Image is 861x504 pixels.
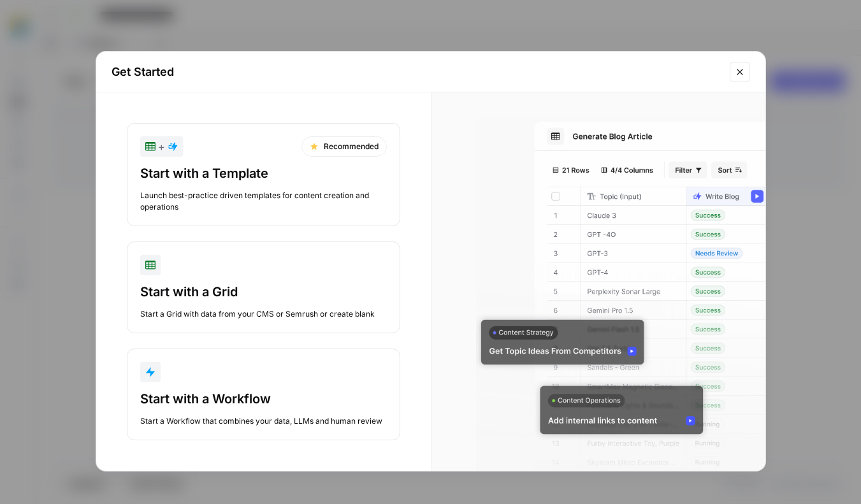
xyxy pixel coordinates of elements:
[730,62,750,82] button: Close modal
[127,349,400,440] button: Start with a WorkflowStart a Workflow that combines your data, LLMs and human review
[140,308,387,320] div: Start a Grid with data from your CMS or Semrush or create blank
[112,63,722,81] h2: Get Started
[140,390,387,408] div: Start with a Workflow
[140,415,387,427] div: Start a Workflow that combines your data, LLMs and human review
[140,283,387,301] div: Start with a Grid
[127,123,400,226] button: +RecommendedStart with a TemplateLaunch best-practice driven templates for content creation and o...
[301,136,387,157] div: Recommended
[127,241,400,333] button: Start with a GridStart a Grid with data from your CMS or Semrush or create blank
[140,190,387,213] div: Launch best-practice driven templates for content creation and operations
[140,164,387,182] div: Start with a Template
[145,139,178,154] div: +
